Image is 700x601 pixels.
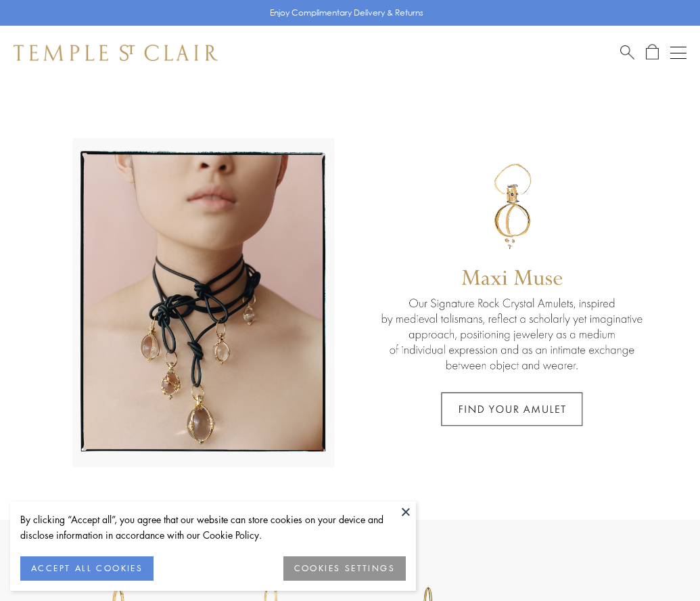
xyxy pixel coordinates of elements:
button: Open navigation [670,45,686,61]
a: Search [620,44,634,61]
img: Temple St. Clair [14,45,218,61]
a: Open Shopping Bag [646,44,659,61]
p: Enjoy Complimentary Delivery & Returns [270,6,423,20]
button: ACCEPT ALL COOKIES [20,556,154,581]
div: By clicking “Accept all”, you agree that our website can store cookies on your device and disclos... [20,512,406,543]
button: COOKIES SETTINGS [283,556,406,581]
